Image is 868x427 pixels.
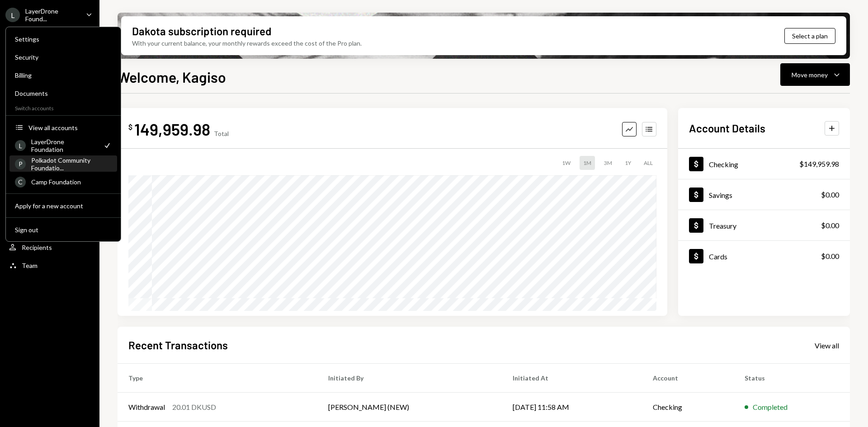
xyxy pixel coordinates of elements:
[621,156,635,170] div: 1Y
[9,120,117,136] button: View all accounts
[15,35,112,43] div: Settings
[600,156,616,170] div: 3M
[9,198,117,214] button: Apply for a new account
[784,28,835,44] button: Select a plan
[689,121,765,136] h2: Account Details
[753,402,788,413] div: Completed
[678,179,850,210] a: Savings$0.00
[5,257,94,273] a: Team
[31,156,112,172] div: Polkadot Community Foundatio...
[799,159,839,169] div: $149,959.98
[9,174,117,190] a: CCamp Foundation
[640,156,656,170] div: ALL
[5,239,94,255] a: Recipients
[15,177,26,188] div: C
[132,38,362,48] div: With your current balance, your monthly rewards exceed the cost of the Pro plan.
[128,402,165,413] div: Withdrawal
[709,191,732,199] div: Savings
[132,23,271,38] div: Dakota subscription required
[642,393,734,422] td: Checking
[5,8,20,22] div: L
[128,338,228,352] h2: Recent Transactions
[28,124,112,131] div: View all accounts
[678,241,850,271] a: Cards$0.00
[15,226,112,234] div: Sign out
[821,189,839,200] div: $0.00
[580,156,595,170] div: 1M
[118,364,317,393] th: Type
[317,364,502,393] th: Initiated By
[709,252,727,261] div: Cards
[9,222,117,238] button: Sign out
[709,160,738,169] div: Checking
[558,156,574,170] div: 1W
[780,63,850,86] button: Move money
[709,221,736,230] div: Treasury
[502,364,642,393] th: Initiated At
[815,340,839,350] a: View all
[15,202,112,210] div: Apply for a new account
[15,159,26,169] div: P
[15,140,26,151] div: L
[15,89,112,97] div: Documents
[678,210,850,240] a: Treasury$0.00
[22,244,52,251] div: Recipients
[134,119,210,139] div: 149,959.98
[815,341,839,350] div: View all
[678,149,850,179] a: Checking$149,959.98
[317,393,502,422] td: [PERSON_NAME] (NEW)
[118,68,226,86] h1: Welcome, Kagiso
[9,49,117,65] a: Security
[9,155,117,172] a: PPolkadot Community Foundatio...
[128,122,132,131] div: $
[15,71,112,79] div: Billing
[172,402,216,413] div: 20.01 DKUSD
[9,85,117,101] a: Documents
[821,220,839,231] div: $0.00
[6,103,121,112] div: Switch accounts
[792,70,828,80] div: Move money
[214,130,229,137] div: Total
[25,7,79,23] div: LayerDrone Found...
[642,364,734,393] th: Account
[734,364,850,393] th: Status
[31,178,112,186] div: Camp Foundation
[9,67,117,83] a: Billing
[821,251,839,262] div: $0.00
[22,262,38,269] div: Team
[15,53,112,61] div: Security
[502,393,642,422] td: [DATE] 11:58 AM
[9,31,117,47] a: Settings
[31,138,97,153] div: LayerDrone Foundation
